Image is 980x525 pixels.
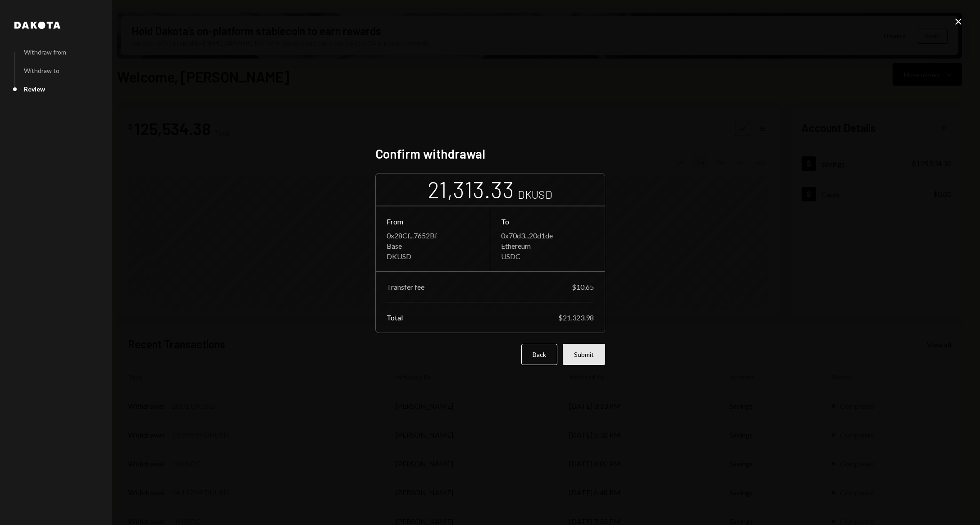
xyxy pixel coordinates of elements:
[375,145,605,163] h2: Confirm withdrawal
[518,187,552,202] div: DKUSD
[572,283,594,291] div: $10.65
[501,217,594,226] div: To
[558,313,594,322] div: $21,323.98
[387,231,479,240] div: 0x28Cf...7652Bf
[428,175,514,204] div: 21,313.33
[24,85,45,93] div: Review
[501,242,594,250] div: Ethereum
[24,48,66,56] div: Withdraw from
[501,252,594,260] div: USDC
[387,217,479,226] div: From
[387,242,479,250] div: Base
[387,313,403,322] div: Total
[387,252,479,260] div: DKUSD
[24,67,59,74] div: Withdraw to
[387,283,424,291] div: Transfer fee
[521,344,557,365] button: Back
[563,344,605,365] button: Submit
[501,231,594,240] div: 0x70d3...20d1de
